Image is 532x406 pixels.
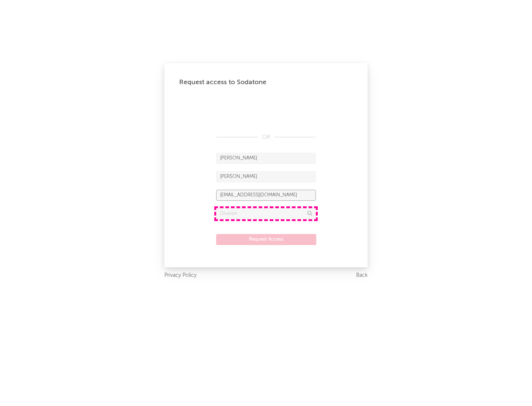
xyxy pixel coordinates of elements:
[216,234,316,245] button: Request Access
[216,190,316,201] input: Email
[216,133,316,142] div: OR
[216,171,316,182] input: Last Name
[356,271,368,280] a: Back
[216,153,316,164] input: First Name
[179,78,353,87] div: Request access to Sodatone
[164,271,197,280] a: Privacy Policy
[216,208,316,219] input: Division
